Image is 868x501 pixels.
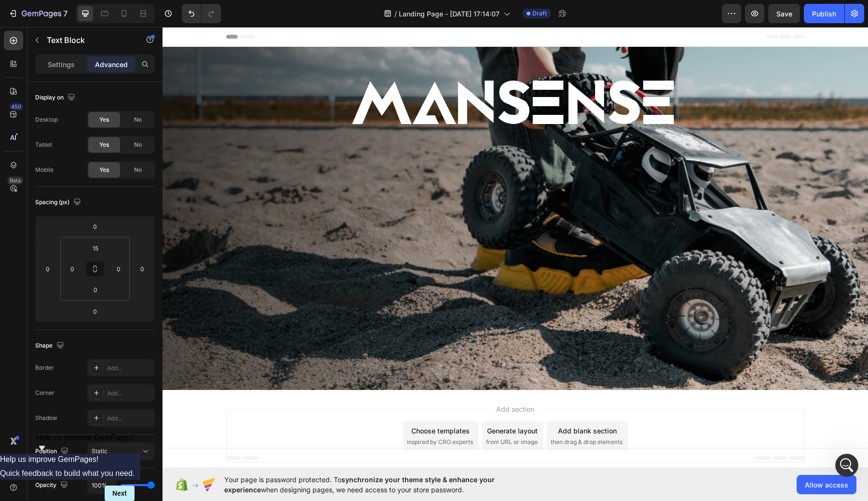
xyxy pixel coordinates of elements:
[85,304,105,319] input: 0
[4,4,72,23] button: 7
[394,9,397,19] span: /
[395,399,454,409] div: Add blank section
[107,389,152,398] div: Add...
[182,4,221,23] div: Undo/Redo
[35,414,57,422] div: Shadow
[107,414,152,423] div: Add...
[249,399,307,409] div: Choose templates
[47,34,129,46] p: Text Block
[388,411,460,419] span: then drag & drop elements
[224,475,495,494] span: synchronize your theme style & enhance your experience
[48,59,75,70] p: Settings
[107,364,152,373] div: Add...
[36,433,135,454] button: Show survey - Help us improve GemPages!
[768,4,800,23] button: Save
[134,140,142,149] span: No
[835,454,858,477] iframe: Intercom live chat
[95,59,128,70] p: Advanced
[35,166,54,174] div: Mobile
[812,9,836,19] div: Publish
[804,4,844,23] button: Publish
[224,474,532,495] span: Your page is password protected. To when designing pages, we need access to your store password.
[36,433,135,442] span: Help us improve GemPages!
[85,219,105,234] input: 0
[35,389,54,397] div: Corner
[805,480,848,490] span: Allow access
[134,115,142,124] span: No
[797,475,856,494] button: Allow access
[41,262,55,276] input: 0
[86,282,105,297] input: 0px
[86,241,105,255] input: 15px
[35,339,66,352] div: Shape
[776,10,792,18] span: Save
[99,115,109,124] span: Yes
[35,196,83,209] div: Spacing (px)
[35,140,52,149] div: Tablet
[244,411,311,419] span: inspired by CRO experts
[35,363,54,372] div: Border
[35,91,77,104] div: Display on
[7,177,23,184] div: Beta
[135,262,149,276] input: 0
[324,411,375,419] span: from URL or image
[35,115,58,124] div: Desktop
[111,262,126,276] input: 0px
[99,166,109,174] span: Yes
[330,377,376,387] span: Add section
[532,9,547,18] span: Draft
[325,399,375,409] div: Generate layout
[399,9,500,19] span: Landing Page - [DATE] 17:14:07
[65,262,80,276] input: 0px
[99,140,109,149] span: Yes
[63,8,68,19] p: 7
[134,166,142,174] span: No
[163,27,868,468] iframe: Design area
[9,103,23,111] div: 450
